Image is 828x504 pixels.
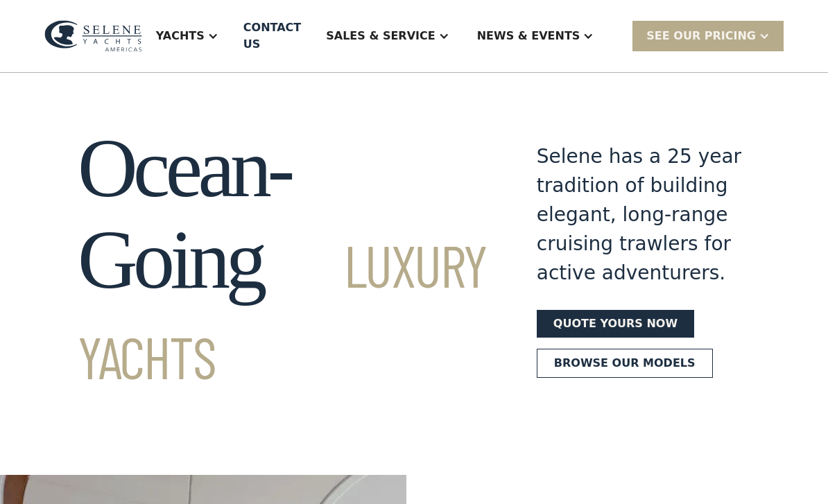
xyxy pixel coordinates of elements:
[477,28,580,44] div: News & EVENTS
[142,8,232,64] div: Yachts
[537,142,750,288] div: Selene has a 25 year tradition of building elegant, long-range cruising trawlers for active adven...
[156,28,205,44] div: Yachts
[326,28,435,44] div: Sales & Service
[463,8,608,64] div: News & EVENTS
[243,19,301,53] div: Contact US
[44,20,142,52] img: logo
[632,21,784,51] div: SEE Our Pricing
[646,28,756,44] div: SEE Our Pricing
[78,123,487,397] h1: Ocean-Going
[537,349,713,378] a: Browse our models
[312,8,463,64] div: Sales & Service
[537,310,694,338] a: Quote yours now
[78,229,487,391] span: Luxury Yachts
